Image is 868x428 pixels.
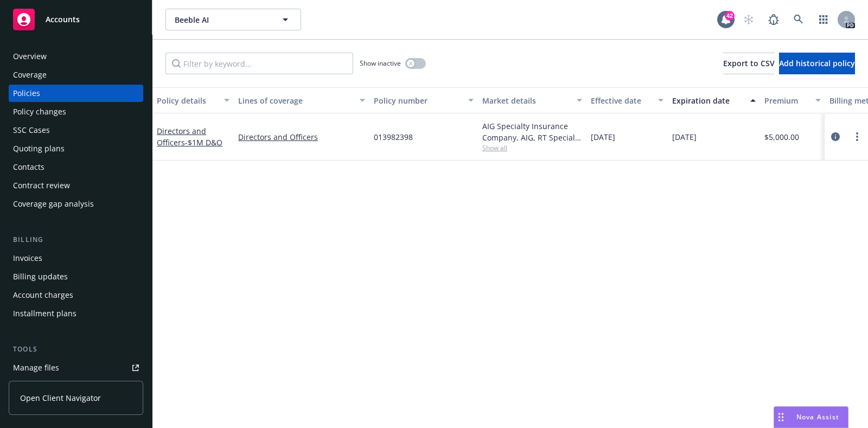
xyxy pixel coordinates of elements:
[586,87,668,113] button: Effective date
[9,305,143,322] a: Installment plans
[9,268,143,285] a: Billing updates
[13,305,76,322] div: Installment plans
[9,344,143,355] div: Tools
[238,131,365,143] a: Directors and Officers
[13,359,59,376] div: Manage files
[20,392,101,404] span: Open Client Navigator
[9,286,143,304] a: Account charges
[774,406,848,428] button: Nova Assist
[591,95,652,106] div: Effective date
[13,250,42,267] div: Invoices
[725,11,735,21] div: 42
[374,95,462,106] div: Policy number
[234,87,369,113] button: Lines of coverage
[165,53,353,74] input: Filter by keyword...
[9,195,143,213] a: Coverage gap analysis
[779,58,855,68] span: Add historical policy
[175,14,269,25] span: Beeble AI
[13,177,70,194] div: Contract review
[478,87,586,113] button: Market details
[13,103,66,120] div: Policy changes
[9,122,143,139] a: SSC Cases
[157,126,222,148] a: Directors and Officers
[813,9,834,30] a: Switch app
[9,359,143,376] a: Manage files
[9,103,143,120] a: Policy changes
[13,286,73,304] div: Account charges
[9,4,143,35] a: Accounts
[482,120,582,143] div: AIG Specialty Insurance Company, AIG, RT Specialty Insurance Services, LLC (RSG Specialty, LLC)
[369,87,478,113] button: Policy number
[360,59,401,68] span: Show inactive
[9,250,143,267] a: Invoices
[672,95,744,106] div: Expiration date
[9,177,143,194] a: Contract review
[13,140,65,157] div: Quoting plans
[13,122,50,139] div: SSC Cases
[9,85,143,102] a: Policies
[723,58,775,68] span: Export to CSV
[165,9,301,30] button: Beeble AI
[796,412,839,421] span: Nova Assist
[157,95,218,106] div: Policy details
[764,95,809,106] div: Premium
[851,130,864,143] a: more
[760,87,825,113] button: Premium
[13,85,40,102] div: Policies
[774,407,788,427] div: Drag to move
[9,66,143,84] a: Coverage
[763,9,784,30] a: Report a Bug
[13,195,94,213] div: Coverage gap analysis
[13,268,68,285] div: Billing updates
[591,131,615,143] span: [DATE]
[779,53,855,74] button: Add historical policy
[723,53,775,74] button: Export to CSV
[9,158,143,176] a: Contacts
[238,95,353,106] div: Lines of coverage
[374,131,413,143] span: 013982398
[152,87,234,113] button: Policy details
[9,48,143,65] a: Overview
[13,48,47,65] div: Overview
[9,234,143,245] div: Billing
[185,137,222,148] span: - $1M D&O
[482,95,570,106] div: Market details
[764,131,799,143] span: $5,000.00
[46,15,80,24] span: Accounts
[829,130,842,143] a: circleInformation
[9,140,143,157] a: Quoting plans
[788,9,809,30] a: Search
[13,158,44,176] div: Contacts
[672,131,697,143] span: [DATE]
[13,66,47,84] div: Coverage
[668,87,760,113] button: Expiration date
[482,143,582,152] span: Show all
[738,9,759,30] a: Start snowing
